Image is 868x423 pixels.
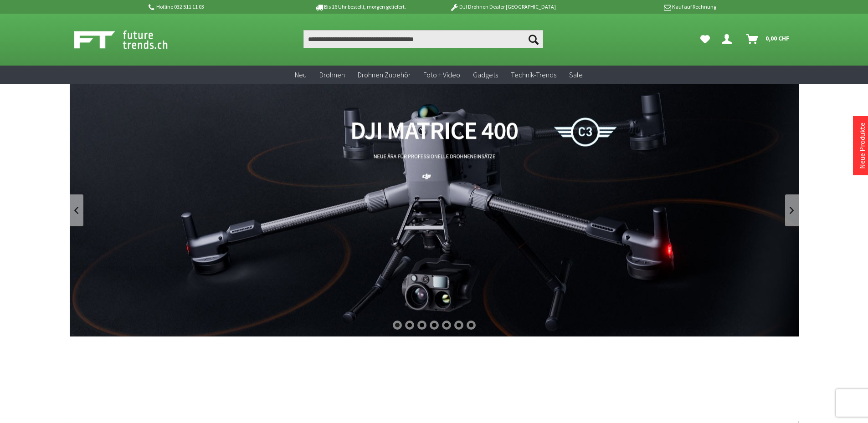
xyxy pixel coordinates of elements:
a: Drohnen [313,66,351,84]
a: Neue Produkte [858,122,867,169]
a: Foto + Video [417,66,467,84]
p: DJI Drohnen Dealer [GEOGRAPHIC_DATA] [431,1,574,12]
a: Gadgets [467,66,504,84]
div: 5 [442,321,451,330]
a: Dein Konto [718,30,739,48]
div: 1 [393,321,402,330]
span: 0,00 CHF [765,31,790,46]
a: Drohnen Zubehör [351,66,417,84]
span: Sale [569,70,583,79]
span: Neu [295,70,307,79]
img: Shop Futuretrends - zur Startseite wechseln [74,28,188,51]
input: Produkt, Marke, Kategorie, EAN, Artikelnummer… [303,30,543,48]
a: DJI Matrice 400 [70,84,799,336]
a: Meine Favoriten [696,30,714,48]
span: Foto + Video [423,70,460,79]
p: Hotline 032 511 11 03 [147,1,289,12]
p: Kauf auf Rechnung [574,1,716,12]
span: Gadgets [473,70,498,79]
button: Suchen [524,30,543,48]
div: 6 [454,321,463,330]
span: Technik-Trends [511,70,556,79]
p: Bis 16 Uhr bestellt, morgen geliefert. [289,1,431,12]
div: 7 [467,321,476,330]
div: 4 [430,321,439,330]
a: Sale [563,66,589,84]
a: Technik-Trends [504,66,563,84]
div: 2 [405,321,414,330]
a: Neu [288,66,313,84]
span: Drohnen [319,70,345,79]
span: Drohnen Zubehör [358,70,411,79]
div: 3 [417,321,426,330]
a: Warenkorb [743,30,794,48]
